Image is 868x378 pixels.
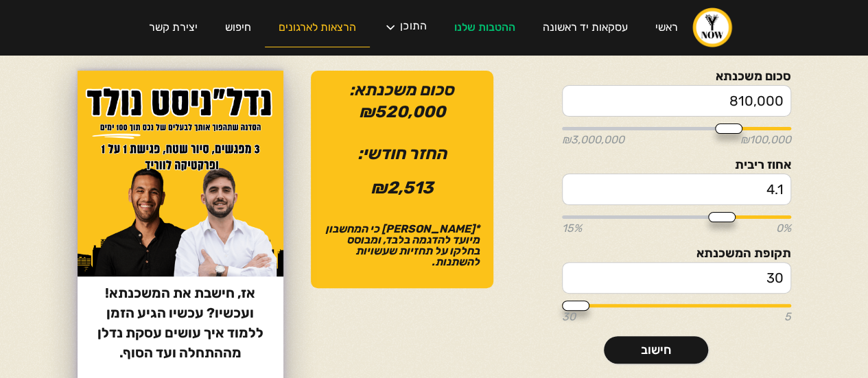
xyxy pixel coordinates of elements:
[562,71,790,82] label: סכום משכנתא
[325,145,480,196] div: החזר חודשי:
[642,8,692,47] a: ראשי
[135,8,211,47] a: יצירת קשר
[370,7,441,48] div: התוכן
[562,134,624,145] span: ₪3,000,000
[562,248,790,259] label: תקופת המשכנתא
[359,102,445,121] strong: ₪520,000
[400,21,427,34] div: התוכן
[211,8,265,47] a: חיפוש
[265,8,370,47] a: הרצאות לארגונים
[562,223,582,234] span: 15%
[692,7,733,48] a: home
[371,178,433,198] strong: ₪2,513
[784,311,791,322] span: 5
[776,223,791,234] span: 0%
[562,159,790,170] label: אחוז ריבית
[325,224,480,268] p: *[PERSON_NAME] כי המחשבון מיועד להדגמה בלבד, ומבוסס בחלקו על תחזיות שעשויות להשתנות.
[529,8,642,47] a: עסקאות יד ראשונה
[740,134,791,145] span: ₪100,000
[441,8,529,47] a: ההטבות שלנו
[562,311,576,322] span: 30
[325,84,480,117] div: סכום משכנתא:
[604,336,708,364] a: חישוב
